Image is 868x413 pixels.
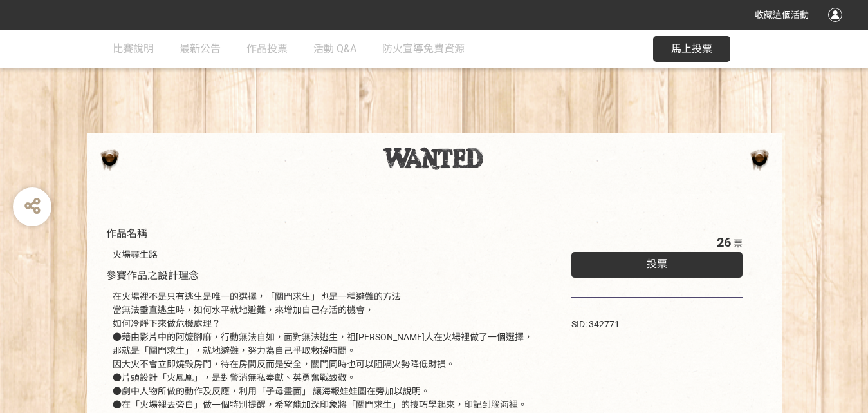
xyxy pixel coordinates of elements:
[647,258,667,270] span: 投票
[113,30,154,68] a: 比賽說明
[106,227,147,240] span: 作品名稱
[653,36,730,62] button: 馬上投票
[246,43,288,55] span: 作品投票
[734,238,743,249] span: 票
[755,10,809,20] span: 收藏這個活動
[180,43,221,55] span: 最新公告
[313,30,356,68] a: 活動 Q&A
[571,319,620,329] span: SID: 342771
[382,30,465,68] a: 防火宣導免費資源
[313,43,356,55] span: 活動 Q&A
[180,30,221,68] a: 最新公告
[717,235,731,250] span: 26
[246,30,288,68] a: 作品投票
[106,269,199,282] span: 參賽作品之設計理念
[113,248,533,262] div: 火場尋生路
[113,43,154,55] span: 比賽說明
[382,43,465,55] span: 防火宣導免費資源
[671,43,712,55] span: 馬上投票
